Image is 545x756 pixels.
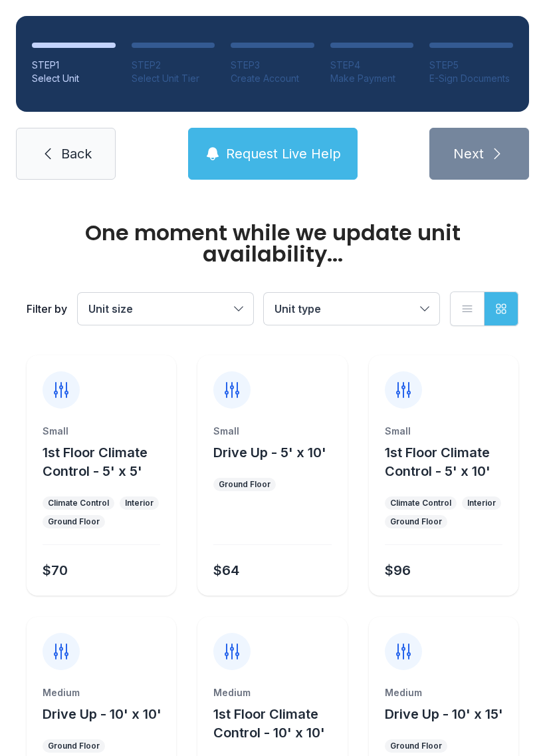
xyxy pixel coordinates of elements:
[330,59,414,72] div: STEP 4
[48,516,100,527] div: Ground Floor
[213,686,331,699] div: Medium
[219,479,271,490] div: Ground Floor
[213,425,331,438] div: Small
[43,705,162,723] button: Drive Up - 10' x 10'
[385,445,490,479] span: 1st Floor Climate Control - 5' x 10'
[32,59,116,72] div: STEP 1
[43,706,162,722] span: Drive Up - 10' x 10'
[88,302,133,315] span: Unit size
[213,561,239,580] div: $64
[231,72,314,85] div: Create Account
[385,706,503,722] span: Drive Up - 10' x 15'
[43,686,160,699] div: Medium
[43,561,68,580] div: $70
[231,59,314,72] div: STEP 3
[125,498,154,508] div: Interior
[453,144,484,163] span: Next
[429,59,513,72] div: STEP 5
[264,293,439,325] button: Unit type
[385,443,513,480] button: 1st Floor Climate Control - 5' x 10'
[27,222,518,265] div: One moment while we update unit availability...
[132,59,215,72] div: STEP 2
[213,443,326,462] button: Drive Up - 5' x 10'
[429,72,513,85] div: E-Sign Documents
[213,706,325,741] span: 1st Floor Climate Control - 10' x 10'
[48,498,109,508] div: Climate Control
[43,443,171,480] button: 1st Floor Climate Control - 5' x 5'
[385,705,503,723] button: Drive Up - 10' x 15'
[385,686,502,699] div: Medium
[213,445,326,461] span: Drive Up - 5' x 10'
[467,498,496,508] div: Interior
[43,445,148,479] span: 1st Floor Climate Control - 5' x 5'
[61,144,92,163] span: Back
[78,293,253,325] button: Unit size
[32,72,116,85] div: Select Unit
[330,72,414,85] div: Make Payment
[43,425,160,438] div: Small
[132,72,215,85] div: Select Unit Tier
[226,144,341,163] span: Request Live Help
[48,741,100,751] div: Ground Floor
[274,302,321,315] span: Unit type
[213,705,342,742] button: 1st Floor Climate Control - 10' x 10'
[390,516,442,527] div: Ground Floor
[385,425,502,438] div: Small
[385,561,411,580] div: $96
[390,498,451,508] div: Climate Control
[390,741,442,751] div: Ground Floor
[27,301,67,317] div: Filter by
